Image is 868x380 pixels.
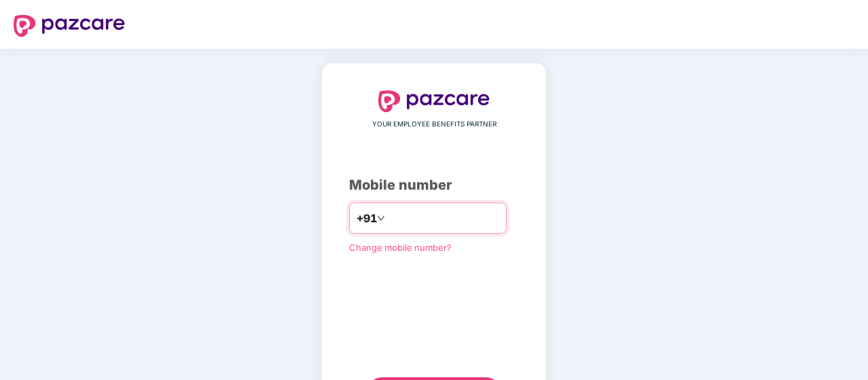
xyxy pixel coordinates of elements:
a: Change mobile number? [349,242,452,253]
span: +91 [357,210,377,227]
span: down [377,214,385,222]
div: Mobile number [349,175,519,196]
span: YOUR EMPLOYEE BENEFITS PARTNER [372,119,496,130]
img: logo [378,90,490,112]
img: logo [14,15,125,37]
